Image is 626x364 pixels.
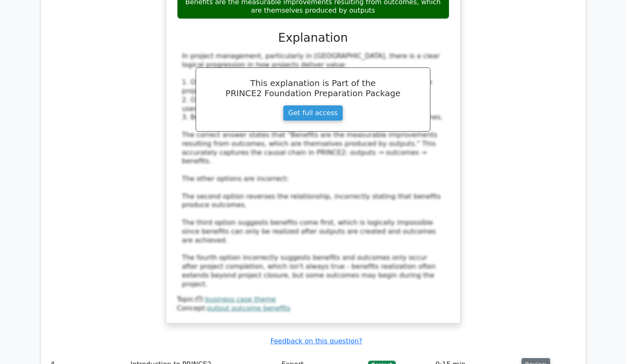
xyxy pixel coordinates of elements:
[182,52,444,289] div: In project management, particularly in [GEOGRAPHIC_DATA], there is a clear logical progression in...
[177,304,449,313] div: Concept:
[207,304,290,312] a: output outcome benefits
[182,31,444,45] h3: Explanation
[270,337,362,345] a: Feedback on this question?
[177,295,449,304] div: Topic:
[205,295,276,303] a: business case theme
[283,105,343,121] a: Get full access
